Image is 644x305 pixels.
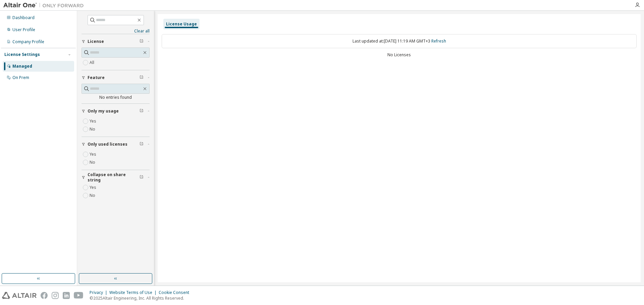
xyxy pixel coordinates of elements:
[140,39,144,44] span: Clear filter
[90,150,98,158] label: Yes
[90,158,97,166] label: No
[90,183,98,192] label: Yes
[82,95,150,100] div: No entries found
[88,39,104,44] span: License
[90,192,97,200] label: No
[90,290,109,295] div: Privacy
[12,27,35,32] div: User Profile
[166,21,197,27] div: License Usage
[82,104,150,119] button: Only my usage
[140,75,144,80] span: Clear filter
[82,34,150,49] button: License
[162,52,637,58] div: No Licenses
[90,117,98,125] label: Yes
[4,52,40,57] div: License Settings
[82,170,150,185] button: Collapse on share string
[88,75,105,80] span: Feature
[41,292,48,299] img: facebook.svg
[12,75,29,80] div: On Prem
[88,172,140,183] span: Collapse on share string
[52,292,59,299] img: instagram.svg
[140,108,144,114] span: Clear filter
[12,64,32,69] div: Managed
[90,59,96,67] label: All
[162,34,637,48] div: Last updated at: [DATE] 11:19 AM GMT+3
[2,292,37,299] img: altair_logo.svg
[74,292,84,299] img: youtube.svg
[82,70,150,85] button: Feature
[109,290,159,295] div: Website Terms of Use
[159,290,193,295] div: Cookie Consent
[90,125,97,133] label: No
[88,108,119,114] span: Only my usage
[12,39,44,45] div: Company Profile
[90,295,193,301] p: © 2025 Altair Engineering, Inc. All Rights Reserved.
[140,175,144,180] span: Clear filter
[140,142,144,147] span: Clear filter
[431,38,446,44] a: Refresh
[63,292,70,299] img: linkedin.svg
[12,15,35,20] div: Dashboard
[88,142,127,147] span: Only used licenses
[82,28,150,34] a: Clear all
[82,137,150,152] button: Only used licenses
[3,2,87,9] img: Altair One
